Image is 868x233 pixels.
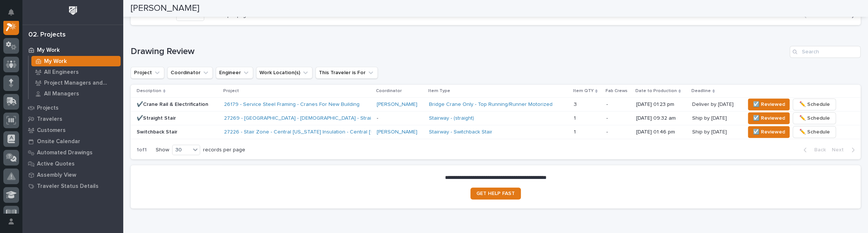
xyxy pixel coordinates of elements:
span: ✏️ Schedule [799,100,830,109]
h1: Drawing Review [131,46,787,57]
p: [DATE] 09:32 am [636,115,686,122]
span: Back [810,147,826,153]
p: Date to Production [635,87,676,95]
p: Project [223,87,239,95]
p: Description [137,87,161,95]
p: ✔️Crane Rail & Electrification [137,101,218,108]
p: Assembly View [37,172,76,179]
a: 27226 - Stair Zone - Central [US_STATE] Insulation - Central [US_STATE] Insulation [224,129,421,135]
p: Deliver by [DATE] [692,100,735,108]
button: Engineer [216,67,253,79]
p: records per page [203,147,245,153]
button: Next [829,147,861,153]
span: ☑️ Reviewed [753,114,785,123]
p: Ship by [DATE] [692,114,728,122]
tr: ✔️Crane Rail & Electrification26179 - Service Steel Framing - Cranes For New Building [PERSON_NAM... [131,98,861,111]
div: 30 [172,146,190,154]
span: ✏️ Schedule [799,127,830,136]
button: Work Location(s) [256,67,312,79]
p: Fab Crews [606,87,628,95]
p: All Engineers [44,69,79,76]
a: Automated Drawings [22,147,123,158]
button: ☑️ Reviewed [748,126,790,138]
input: Search [790,46,861,58]
p: 1 [573,114,577,122]
button: Project [131,67,164,79]
p: [DATE] 01:46 pm [636,129,686,135]
p: My Work [37,47,60,54]
a: My Work [29,56,123,66]
a: Projects [22,102,123,113]
tr: Switchback Stair27226 - Stair Zone - Central [US_STATE] Insulation - Central [US_STATE] Insulatio... [131,125,861,139]
button: Coordinator [167,67,213,79]
div: Notifications [9,9,19,21]
p: - [606,115,630,122]
button: ✏️ Schedule [793,98,836,110]
p: Project Managers and Engineers [44,80,118,86]
p: Deadline [691,87,710,95]
a: Active Quotes [22,158,123,169]
p: ✔️Straight Stair [137,115,218,122]
p: Item Type [428,87,450,95]
a: My Work [22,44,123,56]
a: Customers [22,125,123,136]
p: Ship by [DATE] [692,127,728,135]
p: [DATE] 01:23 pm [636,101,686,108]
span: ☑️ Reviewed [753,127,785,136]
button: ☑️ Reviewed [748,112,790,124]
p: Onsite Calendar [37,138,80,145]
p: 3 [573,100,578,108]
a: Onsite Calendar [22,136,123,147]
tr: ✔️Straight Stair27269 - [GEOGRAPHIC_DATA] - [DEMOGRAPHIC_DATA] - Straight Stair -Stairway - (stra... [131,111,861,125]
button: This Traveler is For [315,67,378,79]
a: Stairway - (straight) [429,115,474,122]
span: ✏️ Schedule [799,114,830,123]
p: Item QTY [573,87,593,95]
button: Notifications [3,4,19,20]
p: Projects [37,105,59,111]
span: GET HELP FAST [476,191,515,196]
a: Travelers [22,113,123,125]
p: Automated Drawings [37,149,93,156]
p: Show [156,147,169,153]
p: - [606,129,630,135]
a: [PERSON_NAME] [377,101,417,108]
p: 1 of 1 [131,141,153,159]
a: [PERSON_NAME] [377,129,417,135]
a: Stairway - Switchback Stair [429,129,492,135]
a: Bridge Crane Only - Top Running/Runner Motorized [429,101,552,108]
a: Project Managers and Engineers [29,78,123,88]
span: Next [832,147,848,153]
a: 26179 - Service Steel Framing - Cranes For New Building [224,101,360,108]
p: - [606,101,630,108]
div: 02. Projects [28,31,66,39]
p: All Managers [44,91,79,97]
a: Assembly View [22,169,123,180]
p: My Work [44,58,67,65]
a: All Managers [29,88,123,99]
p: Active Quotes [37,161,75,167]
p: - [377,115,423,122]
a: Traveler Status Details [22,180,123,192]
p: Coordinator [376,87,402,95]
a: GET HELP FAST [470,188,521,199]
img: Workspace Logo [66,4,80,18]
p: Switchback Stair [137,129,218,135]
a: All Engineers [29,67,123,77]
p: Customers [37,127,66,134]
button: ✏️ Schedule [793,126,836,138]
button: ✏️ Schedule [793,112,836,124]
span: ☑️ Reviewed [753,100,785,109]
p: 1 [573,127,577,135]
button: Back [797,147,829,153]
h2: [PERSON_NAME] [131,3,199,14]
p: Travelers [37,116,62,123]
p: Traveler Status Details [37,183,99,190]
a: 27269 - [GEOGRAPHIC_DATA] - [DEMOGRAPHIC_DATA] - Straight Stair [224,115,391,122]
button: ☑️ Reviewed [748,98,790,110]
